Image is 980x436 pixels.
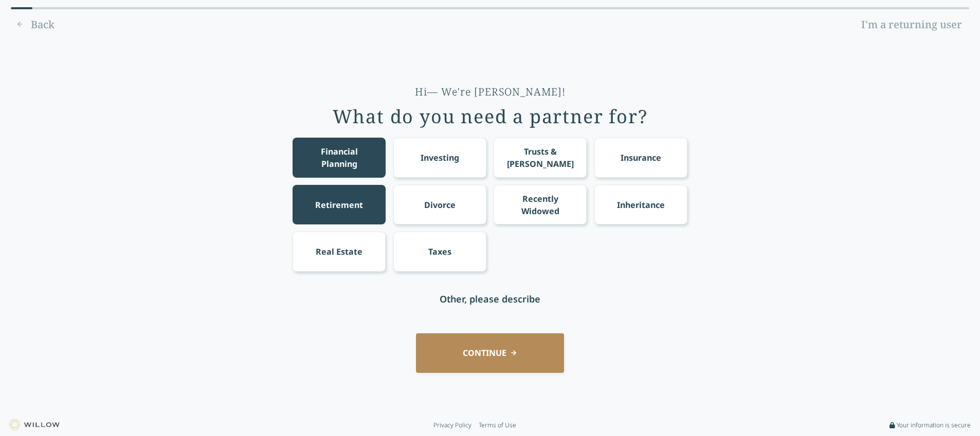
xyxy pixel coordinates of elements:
a: I'm a returning user [854,16,969,33]
div: Divorce [424,199,456,211]
img: Willow logo [9,420,60,430]
div: Hi— We're [PERSON_NAME]! [415,85,566,99]
div: Insurance [621,151,661,164]
div: Real Estate [316,245,362,258]
div: What do you need a partner for? [333,106,648,127]
div: Other, please describe [440,292,540,306]
a: Terms of Use [479,421,516,429]
div: Trusts & [PERSON_NAME] [503,145,577,170]
div: Financial Planning [302,145,376,170]
button: CONTINUE [416,333,564,373]
div: 0% complete [11,7,32,9]
div: Recently Widowed [503,193,577,217]
div: Inheritance [617,199,665,211]
div: Taxes [428,245,451,258]
span: Your information is secure [897,421,971,429]
div: Retirement [315,199,363,211]
a: Privacy Policy [433,421,471,429]
div: Investing [421,151,459,164]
